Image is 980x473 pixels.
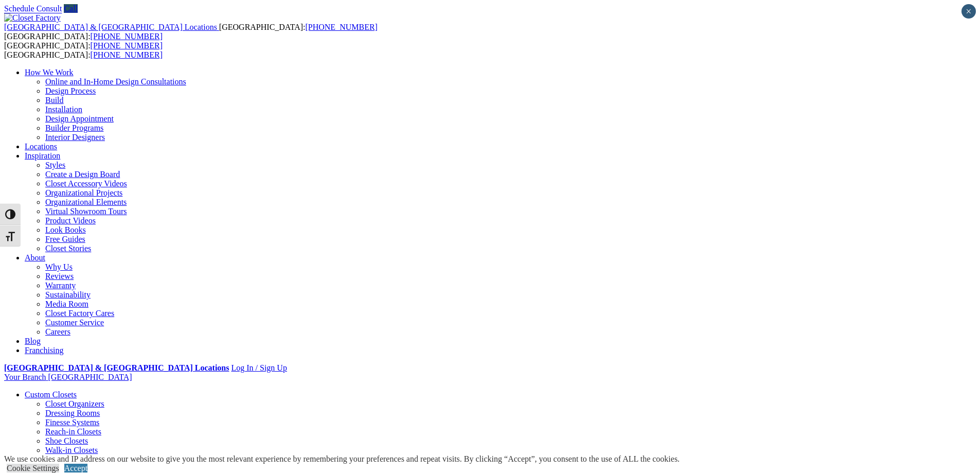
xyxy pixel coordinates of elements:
a: Closet Stories [45,244,91,253]
a: Your Branch [GEOGRAPHIC_DATA] [4,373,132,381]
a: Walk-in Closets [45,446,98,454]
a: [GEOGRAPHIC_DATA] & [GEOGRAPHIC_DATA] Locations [4,363,229,372]
a: Inspiration [25,151,60,160]
a: Installation [45,105,82,114]
a: Customer Service [45,318,104,327]
a: Finesse Systems [45,418,99,427]
a: Franchising [25,346,64,355]
span: Your Branch [4,373,46,381]
a: Call [64,4,78,13]
a: About [25,253,45,262]
a: Careers [45,327,70,336]
a: Sustainability [45,290,91,299]
a: Reach-in Closets [45,427,101,436]
a: Why Us [45,262,73,271]
a: [PHONE_NUMBER] [91,41,163,50]
a: How We Work [25,68,74,77]
a: Log In / Sign Up [231,363,287,372]
a: Look Books [45,225,86,234]
a: Media Room [45,300,88,308]
span: [GEOGRAPHIC_DATA] & [GEOGRAPHIC_DATA] Locations [4,23,217,31]
a: Styles [45,161,65,169]
a: Warranty [45,281,76,290]
a: [GEOGRAPHIC_DATA] & [GEOGRAPHIC_DATA] Locations [4,23,219,31]
a: Shoe Closets [45,436,88,445]
a: Blog [25,337,41,345]
a: Accept [64,464,87,472]
a: [PHONE_NUMBER] [91,50,163,59]
a: Reviews [45,272,74,281]
a: Virtual Showroom Tours [45,207,127,216]
a: Product Videos [45,216,96,225]
span: [GEOGRAPHIC_DATA]: [GEOGRAPHIC_DATA]: [4,41,163,59]
a: Free Guides [45,235,85,243]
a: Dressing Rooms [45,409,100,417]
span: [GEOGRAPHIC_DATA]: [GEOGRAPHIC_DATA]: [4,23,378,41]
a: Builder Programs [45,124,103,132]
a: Cookie Settings [7,464,59,472]
a: Interior Designers [45,133,105,142]
a: Build [45,96,64,104]
div: We use cookies and IP address on our website to give you the most relevant experience by remember... [4,454,680,464]
a: Create a Design Board [45,170,120,179]
img: Closet Factory [4,13,61,23]
a: Organizational Elements [45,198,127,206]
a: [PHONE_NUMBER] [305,23,377,31]
a: Design Process [45,86,96,95]
a: Schedule Consult [4,4,62,13]
a: Closet Factory Cares [45,309,114,318]
a: Locations [25,142,57,151]
a: Online and In-Home Design Consultations [45,77,186,86]
a: Organizational Projects [45,188,122,197]
a: [PHONE_NUMBER] [91,32,163,41]
a: Closet Accessory Videos [45,179,127,188]
a: Custom Closets [25,390,77,399]
a: Closet Organizers [45,399,104,408]
button: Close [961,4,976,19]
a: Design Appointment [45,114,114,123]
span: [GEOGRAPHIC_DATA] [48,373,132,381]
